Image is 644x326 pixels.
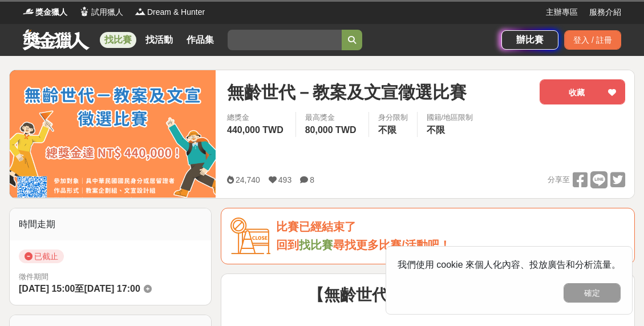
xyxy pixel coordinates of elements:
[427,125,445,135] span: 不限
[147,6,205,18] span: Dream & Hunter
[333,239,451,251] span: 尋找更多比賽/活動吧！
[501,30,558,50] a: 辦比賽
[23,6,34,17] img: Logo
[84,284,140,293] span: [DATE] 17:00
[35,6,67,18] span: 獎金獵人
[10,70,216,198] img: Cover Image
[227,112,286,123] span: 總獎金
[276,218,625,236] div: 比賽已經結束了
[141,32,177,48] a: 找活動
[589,6,621,18] a: 服務介紹
[398,260,621,269] span: 我們使用 cookie 來個人化內容、投放廣告和分析流量。
[79,6,90,17] img: Logo
[564,283,621,303] button: 確定
[299,239,333,251] a: 找比賽
[310,175,314,184] span: 8
[378,112,408,123] div: 身分限制
[227,79,467,105] span: 無齡世代－教案及文宣徵選比賽
[135,6,146,17] img: Logo
[276,239,299,251] span: 回到
[19,272,48,281] span: 徵件期間
[540,79,625,104] button: 收藏
[230,218,270,255] img: Icon
[10,208,211,240] div: 時間走期
[305,125,357,135] span: 80,000 TWD
[546,6,578,18] a: 主辦專區
[278,175,291,184] span: 493
[19,249,64,263] span: 已截止
[135,6,205,18] a: LogoDream & Hunter
[19,284,75,293] span: [DATE] 15:00
[23,6,67,18] a: Logo獎金獵人
[91,6,123,18] span: 試用獵人
[100,32,136,48] a: 找比賽
[79,6,123,18] a: Logo試用獵人
[378,125,396,135] span: 不限
[427,112,473,123] div: 國籍/地區限制
[564,30,621,50] div: 登入 / 註冊
[236,175,260,184] span: 24,740
[75,284,84,293] span: 至
[182,32,218,48] a: 作品集
[548,171,570,188] span: 分享至
[305,112,359,123] span: 最高獎金
[308,286,548,304] strong: 【無齡世代】教案及文宣徵選比賽
[227,125,283,135] span: 440,000 TWD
